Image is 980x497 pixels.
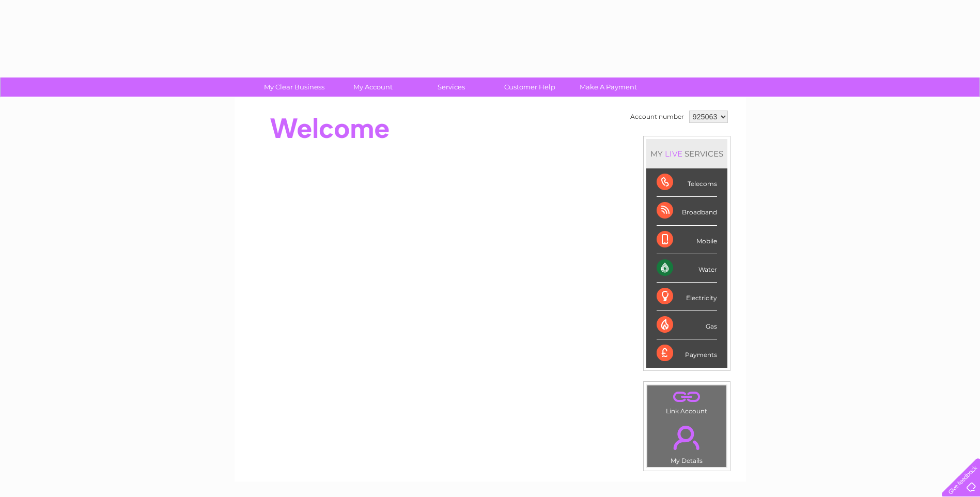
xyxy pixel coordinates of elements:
div: Payments [657,339,717,367]
td: My Details [647,417,727,468]
a: My Clear Business [252,77,337,97]
div: Telecoms [657,168,717,197]
a: Customer Help [487,77,572,97]
div: Electricity [657,283,717,311]
a: Services [409,77,494,97]
a: . [650,420,724,456]
a: Make A Payment [566,77,651,97]
div: Gas [657,311,717,339]
div: Mobile [657,226,717,254]
td: Account number [628,108,687,126]
div: Broadband [657,197,717,225]
div: LIVE [663,149,685,159]
div: MY SERVICES [646,139,727,168]
a: My Account [330,77,415,97]
a: . [650,388,724,406]
td: Link Account [647,385,727,417]
div: Water [657,254,717,283]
